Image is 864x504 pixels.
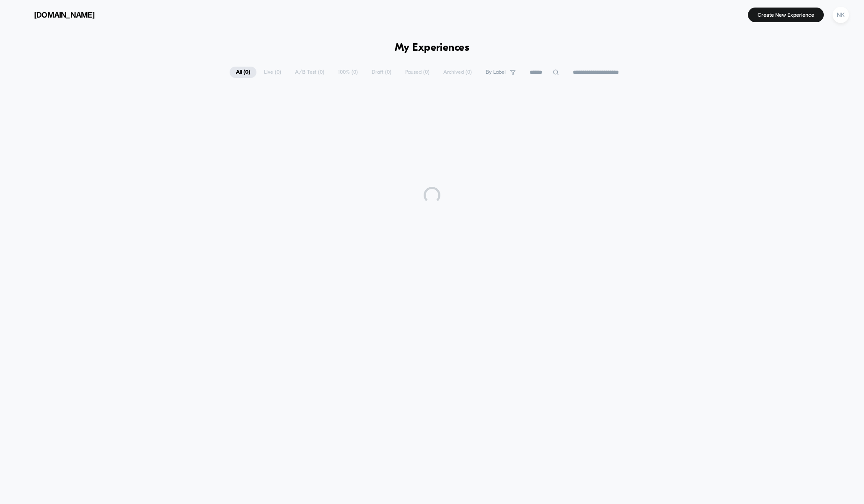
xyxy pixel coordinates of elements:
button: [DOMAIN_NAME] [13,8,97,21]
span: All ( 0 ) [230,67,256,78]
button: NK [830,6,851,23]
span: [DOMAIN_NAME] [34,10,95,19]
span: By Label [486,69,506,75]
h1: My Experiences [395,42,470,54]
button: Create New Experience [748,8,824,22]
div: NK [833,7,849,23]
